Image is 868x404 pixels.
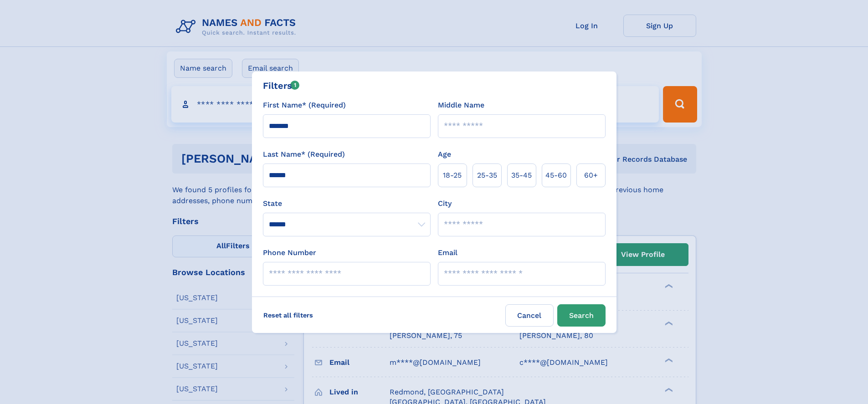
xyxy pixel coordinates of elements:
[511,170,532,181] span: 35‑45
[505,304,554,327] label: Cancel
[263,79,300,92] div: Filters
[438,198,452,209] label: City
[263,198,431,209] label: State
[438,247,457,258] label: Email
[257,304,319,326] label: Reset all filters
[584,170,598,181] span: 60+
[438,100,484,111] label: Middle Name
[545,170,567,181] span: 45‑60
[438,149,451,160] label: Age
[263,149,345,160] label: Last Name* (Required)
[477,170,497,181] span: 25‑35
[557,304,606,327] button: Search
[263,100,346,111] label: First Name* (Required)
[443,170,462,181] span: 18‑25
[263,247,316,258] label: Phone Number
